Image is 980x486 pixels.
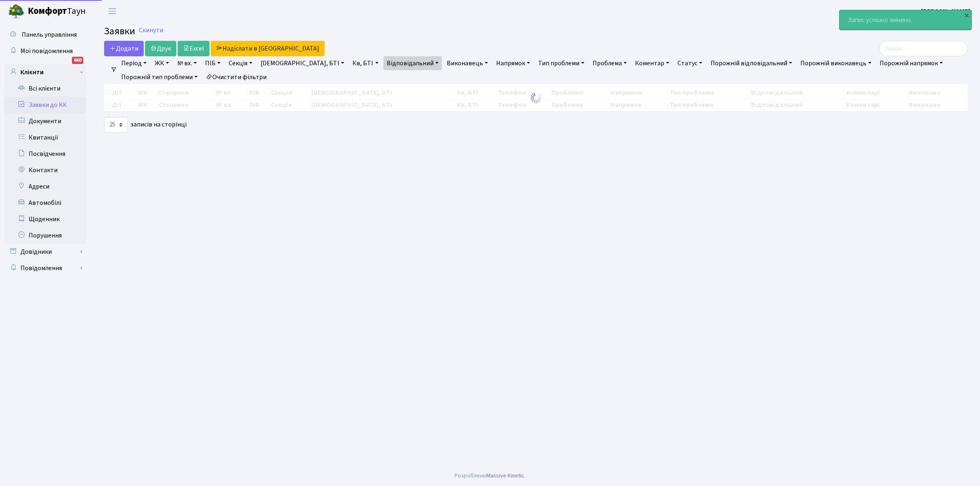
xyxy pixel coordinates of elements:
[840,10,971,30] div: Запис успішно змінено.
[4,64,86,80] a: Клієнти
[921,7,970,16] a: [PERSON_NAME]
[383,56,442,70] a: Відповідальний
[225,56,256,70] a: Секція
[257,56,347,70] a: [DEMOGRAPHIC_DATA], БТІ
[4,227,86,244] a: Порушення
[4,195,86,211] a: Автомобілі
[4,244,86,260] a: Довідники
[4,211,86,227] a: Щоденник
[674,56,706,70] a: Статус
[118,70,201,84] a: Порожній тип проблеми
[211,41,325,56] a: Надіслати в [GEOGRAPHIC_DATA]
[202,56,224,70] a: ПІБ
[486,471,524,480] a: Massive Kinetic
[493,56,533,70] a: Напрямок
[174,56,200,70] a: № вх.
[4,113,86,129] a: Документи
[104,24,135,38] span: Заявки
[145,41,176,56] a: Друк
[178,41,209,56] a: Excel
[109,44,138,53] span: Додати
[4,43,86,59] a: Мої повідомлення660
[151,56,172,70] a: ЖК
[454,471,526,480] div: Розроблено .
[4,162,86,178] a: Контакти
[4,178,86,195] a: Адреси
[535,56,588,70] a: Тип проблеми
[4,129,86,146] a: Квитанції
[8,3,24,20] img: logo.png
[139,27,163,34] a: Скинути
[921,7,970,16] b: [PERSON_NAME]
[4,97,86,113] a: Заявки до КК
[349,56,381,70] a: Кв, БТІ
[118,56,150,70] a: Період
[876,56,946,70] a: Порожній напрямок
[443,56,491,70] a: Виконавець
[962,11,971,19] div: ×
[28,4,86,18] span: Таун
[4,146,86,162] a: Посвідчення
[4,260,86,276] a: Повідомлення
[879,41,968,56] input: Пошук...
[203,70,270,84] a: Очистити фільтри
[104,117,187,133] label: записів на сторінці
[4,80,86,97] a: Всі клієнти
[20,47,73,55] span: Мої повідомлення
[102,4,122,18] button: Переключити навігацію
[632,56,673,70] a: Коментар
[104,41,144,56] a: Додати
[72,57,83,64] div: 660
[530,91,543,104] img: Обробка...
[797,56,875,70] a: Порожній виконавець
[22,30,77,39] span: Панель управління
[707,56,795,70] a: Порожній відповідальний
[589,56,630,70] a: Проблема
[104,117,128,133] select: записів на сторінці
[28,4,67,18] b: Комфорт
[4,27,86,43] a: Панель управління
